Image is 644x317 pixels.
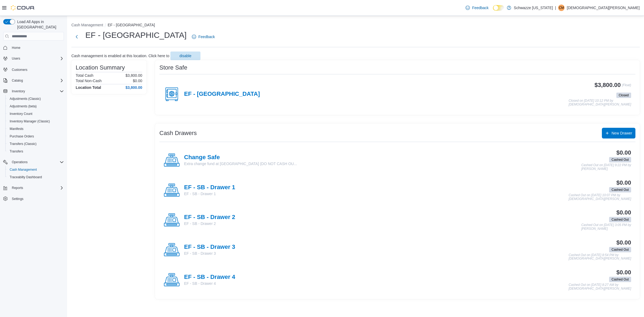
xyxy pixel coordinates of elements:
[76,85,101,90] h4: Location Total
[1,184,66,192] button: Reports
[5,118,66,125] button: Inventory Manager (Classic)
[12,46,20,50] span: Home
[609,217,631,222] span: Cashed Out
[76,64,125,71] h3: Location Summary
[493,5,504,11] input: Dark Mode
[12,186,23,190] span: Reports
[12,197,23,201] span: Settings
[10,195,64,202] span: Settings
[198,34,215,39] span: Feedback
[71,23,103,27] button: Cash Management
[1,195,66,203] button: Settings
[8,118,52,125] a: Inventory Manager (Classic)
[8,174,44,180] a: Traceabilty Dashboard
[569,194,631,201] p: Cashed Out on [DATE] 10:07 PM by [DEMOGRAPHIC_DATA][PERSON_NAME]
[15,19,64,30] span: Load All Apps in [GEOGRAPHIC_DATA]
[609,247,631,252] span: Cashed Out
[76,73,93,78] h6: Total Cash
[612,247,629,252] span: Cashed Out
[567,5,640,11] p: [DEMOGRAPHIC_DATA][PERSON_NAME]
[71,31,82,42] button: Next
[8,118,64,125] span: Inventory Manager (Classic)
[616,150,631,156] h3: $0.00
[616,93,631,98] span: Closed
[8,166,64,173] span: Cash Management
[5,125,66,133] button: Manifests
[5,148,66,155] button: Transfers
[159,64,187,71] h3: Store Safe
[619,93,629,98] span: Closed
[1,44,66,52] button: Home
[10,119,50,123] span: Inventory Manager (Classic)
[555,5,556,11] p: |
[10,66,64,73] span: Customers
[85,30,186,41] h1: EF - [GEOGRAPHIC_DATA]
[1,77,66,84] button: Catalog
[5,110,66,118] button: Inventory Count
[8,126,25,132] a: Manifests
[616,269,631,276] h3: $0.00
[5,166,66,173] button: Cash Management
[10,97,41,101] span: Adjustments (Classic)
[622,82,631,92] p: (Float)
[12,56,20,61] span: Users
[8,111,35,117] a: Inventory Count
[8,103,39,110] a: Adjustments (beta)
[10,167,37,172] span: Cash Management
[10,175,42,179] span: Traceabilty Dashboard
[616,209,631,216] h3: $0.00
[8,103,64,110] span: Adjustments (beta)
[12,68,27,72] span: Customers
[569,99,631,106] p: Closed on [DATE] 10:12 PM by [DEMOGRAPHIC_DATA][PERSON_NAME]
[184,274,235,281] h4: EF - SB - Drawer 4
[10,104,37,108] span: Adjustments (beta)
[472,5,488,10] span: Feedback
[10,45,23,51] a: Home
[616,239,631,246] h3: $0.00
[558,5,565,11] div: Christian Mueller
[10,88,27,94] button: Inventory
[184,251,235,256] p: EF - SB - Drawer 3
[1,65,66,73] button: Customers
[609,277,631,282] span: Cashed Out
[609,157,631,162] span: Cashed Out
[8,96,64,102] span: Adjustments (Classic)
[126,85,142,90] h4: $3,800.00
[3,42,64,217] nav: Complex example
[8,174,64,180] span: Traceabilty Dashboard
[8,133,64,140] span: Purchase Orders
[10,142,36,146] span: Transfers (Classic)
[184,244,235,251] h4: EF - SB - Drawer 3
[1,158,66,166] button: Operations
[595,82,621,88] h3: $3,800.00
[559,5,564,11] span: CM
[8,111,64,117] span: Inventory Count
[10,77,64,84] span: Catalog
[10,159,30,165] button: Operations
[10,55,64,62] span: Users
[1,88,66,95] button: Inventory
[10,185,25,191] button: Reports
[12,89,25,93] span: Inventory
[8,148,25,155] a: Transfers
[5,95,66,103] button: Adjustments (Classic)
[569,253,631,261] p: Cashed Out on [DATE] 8:54 PM by [DEMOGRAPHIC_DATA][PERSON_NAME]
[612,157,629,162] span: Cashed Out
[5,133,66,140] button: Purchase Orders
[184,91,260,98] h4: EF - [GEOGRAPHIC_DATA]
[180,53,191,59] span: disable
[126,73,142,78] p: $3,800.00
[10,112,32,116] span: Inventory Count
[184,214,235,221] h4: EF - SB - Drawer 2
[1,55,66,62] button: Users
[10,196,25,202] a: Settings
[581,163,631,171] p: Cashed Out on [DATE] 9:22 PM by [PERSON_NAME]
[8,133,36,140] a: Purchase Orders
[5,173,66,181] button: Traceabilty Dashboard
[10,149,23,154] span: Transfers
[133,79,142,83] p: $0.00
[184,184,235,191] h4: EF - SB - Drawer 1
[159,130,197,136] h3: Cash Drawers
[5,103,66,110] button: Adjustments (beta)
